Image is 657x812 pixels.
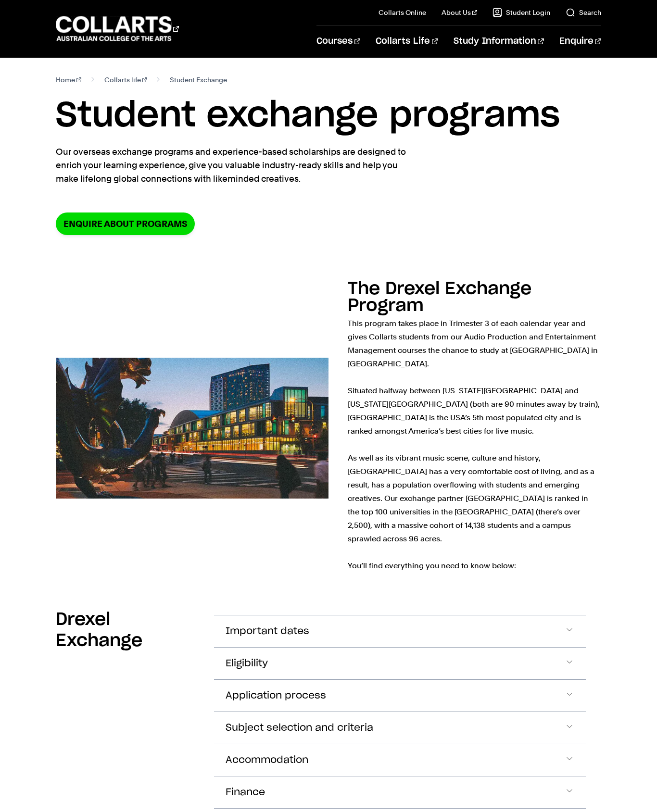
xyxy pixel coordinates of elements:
button: Subject selection and criteria [214,712,586,744]
a: Enquire about programs [56,212,195,235]
button: Application process [214,680,586,712]
button: Important dates [214,615,586,647]
button: Accommodation [214,744,586,776]
span: Application process [226,690,326,701]
span: Subject selection and criteria [226,723,373,734]
button: Eligibility [214,648,586,679]
a: Collarts Online [379,8,426,17]
a: Courses [316,25,360,57]
a: Collarts life [104,73,147,87]
a: Enquire [559,25,601,57]
a: Collarts Life [376,25,438,57]
a: Study Information [454,25,544,57]
a: Home [56,73,81,87]
a: Search [566,8,601,17]
div: Go to homepage [56,15,179,42]
h1: Student exchange programs [56,94,601,137]
p: This program takes place in Trimester 3 of each calendar year and gives Collarts students from ou... [348,317,601,573]
a: About Us [442,8,477,17]
span: Eligibility [226,658,268,669]
span: Student Exchange [170,73,227,87]
a: Student Login [493,8,550,17]
h2: The Drexel Exchange Program [348,280,531,314]
span: Important dates [226,626,309,637]
span: Finance [226,787,265,798]
p: Our overseas exchange programs and experience-based scholarships are designed to enrich your lear... [56,145,407,186]
h2: Drexel Exchange [56,609,199,651]
button: Finance [214,776,586,808]
span: Accommodation [226,755,308,766]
